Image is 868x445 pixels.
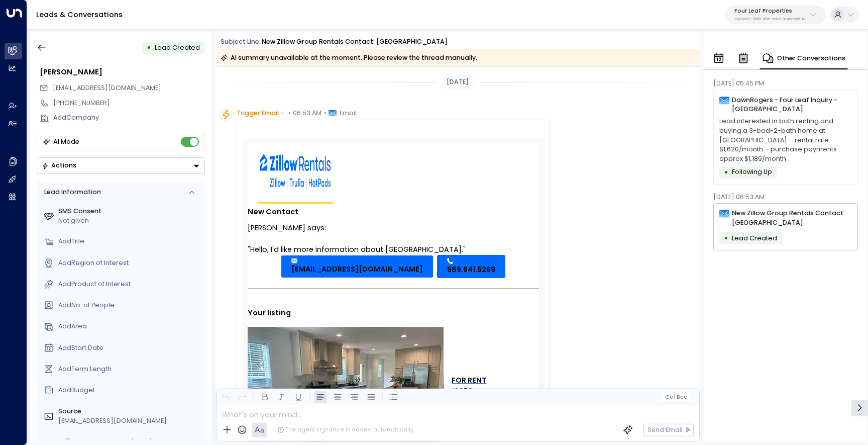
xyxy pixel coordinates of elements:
div: AI summary unavailable at the moment. Please review the thread manually. [221,53,477,63]
div: AddCompany [53,113,205,123]
button: Other Conversations [759,47,848,69]
div: [PHONE_NUMBER] [53,99,205,108]
div: AddTitle [58,237,201,246]
span: Email [340,108,357,118]
a: FOR RENT [452,375,486,386]
div: Not given [58,216,201,226]
span: dawnr086@gmail.com [53,83,161,93]
div: AddRegion of Interest [58,258,201,268]
div: The agent signature is added automatically [277,426,414,434]
span: 06:53 AM [293,108,321,118]
div: Actions [42,161,76,169]
button: Cc|Bcc [661,393,691,401]
span: Lead Created [732,234,777,242]
span: • [324,108,327,118]
div: [DATE] 06:53 AMNew Zillow Group Rentals Contact: [GEOGRAPHIC_DATA]•Lead Created [713,193,858,251]
p: Lead interested in both renting and buying a 3-bed-2-bath home at [GEOGRAPHIC_DATA] – rental rate... [719,117,852,164]
div: [DATE] [443,76,472,89]
span: Subject Line: [221,37,261,46]
span: 989.941.5269 [447,264,495,275]
p: Other Conversations [777,53,845,64]
div: [DATE] 06:53 AM [713,193,858,202]
div: • [147,40,151,56]
a: Leads & Conversations [36,10,123,20]
label: Source [58,407,201,416]
div: New Contact [248,204,539,220]
a: 989.941.5269 [437,255,505,278]
span: Cc Bcc [665,394,688,400]
div: "Hello, I'd like more information about [GEOGRAPHIC_DATA]." [248,244,539,255]
div: AddStart Date [58,343,201,353]
p: New Zillow Group Rentals Contact: [GEOGRAPHIC_DATA] [732,209,852,228]
div: • [724,230,728,246]
span: [EMAIL_ADDRESS][DOMAIN_NAME] [53,83,161,92]
button: Actions [37,157,205,174]
div: AddNo. of People [58,301,201,310]
span: Following Up [732,167,772,176]
div: [PERSON_NAME] [40,67,205,78]
div: AddProduct of Interest [58,280,201,289]
div: [EMAIL_ADDRESS][DOMAIN_NAME] [58,416,201,426]
a: [EMAIL_ADDRESS][DOMAIN_NAME] [281,255,433,278]
div: [PERSON_NAME] says: [248,220,539,236]
span: Trigger Email [237,108,279,118]
div: AI Mode [53,137,79,147]
button: Four Leaf Properties34e1cd17-0f68-49af-bd32-3c48ce8611d1 [725,6,826,24]
label: SMS Consent [58,207,201,216]
button: Redo [236,391,249,404]
span: | [674,394,676,400]
div: AddTerm Length [58,365,201,374]
div: Button group with a nested menu [37,157,205,174]
button: Undo [219,391,232,404]
p: Four Leaf Properties [734,8,807,14]
span: Lead Created [155,43,200,52]
span: • [281,108,284,118]
a: $1,250+ [452,386,477,397]
div: New Zillow Group Rentals Contact: [GEOGRAPHIC_DATA] [262,37,448,47]
p: 34e1cd17-0f68-49af-bd32-3c48ce8611d1 [734,17,807,21]
div: Your listing [248,307,539,319]
div: • [724,164,728,181]
div: Lead Information [41,188,100,197]
div: [DATE] 05:45 PMDawnRogers - Four Leaf Inquiry - [GEOGRAPHIC_DATA]Lead interested in both renting ... [713,79,858,185]
p: DawnRogers - Four Leaf Inquiry - [GEOGRAPHIC_DATA] [732,96,852,115]
div: AddArea [58,322,201,331]
span: • [288,108,291,118]
img: url [260,154,331,189]
div: AddBudget [58,386,201,395]
div: [DATE] 05:45 PM [713,79,858,88]
span: [EMAIL_ADDRESS][DOMAIN_NAME] [291,263,423,275]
